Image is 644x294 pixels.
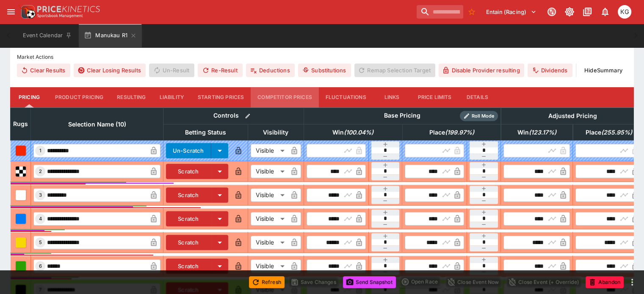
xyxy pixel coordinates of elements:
[586,276,624,288] button: Abandon
[373,87,411,107] button: Links
[198,63,242,77] button: Re-Result
[562,4,577,19] button: Toggle light/dark mode
[323,127,383,137] span: excl. Emergencies (100.04%)
[3,4,19,19] button: open drawer
[38,148,43,154] span: 1
[74,63,146,77] button: Clear Losing Results
[163,107,304,124] th: Controls
[242,110,253,121] button: Bulk edit
[11,107,31,140] th: Rugs
[445,127,474,137] em: ( 199.97 %)
[597,4,613,19] button: Notifications
[251,259,287,273] div: Visible
[615,3,634,21] button: Kevin Gutschlag
[166,143,211,158] button: Un-Scratch
[343,276,396,288] button: Send Snapshot
[19,3,36,20] img: PriceKinetics Logo
[528,63,572,77] button: Dividends
[149,63,194,77] span: Un-Result
[439,63,525,77] button: Disable Provider resulting
[627,277,637,287] button: more
[10,87,48,107] button: Pricing
[191,87,251,107] button: Starting Prices
[18,24,77,47] button: Event Calendar
[580,4,595,19] button: Documentation
[37,14,83,18] img: Sportsbook Management
[251,165,287,178] div: Visible
[508,127,566,137] span: excl. Emergencies (123.17%)
[166,258,211,274] button: Scratch
[37,192,44,198] span: 3
[458,87,496,107] button: Details
[580,63,627,77] button: HideSummary
[166,235,211,250] button: Scratch
[319,87,373,107] button: Fluctuations
[37,6,100,12] img: PriceKinetics
[420,127,483,137] span: excl. Emergencies (199.97%)
[37,216,44,222] span: 4
[249,276,285,288] button: Refresh
[298,63,351,77] button: Substitutions
[417,5,463,19] input: search
[246,63,295,77] button: Deductions
[618,5,631,19] div: Kevin Gutschlag
[586,277,624,286] span: Mark an event as closed and abandoned.
[48,87,110,107] button: Product Pricing
[166,211,211,226] button: Scratch
[110,87,152,107] button: Resulting
[344,127,373,137] em: ( 100.04 %)
[481,5,542,19] button: Select Tenant
[254,127,298,137] span: Visibility
[79,24,142,47] button: Manukau R1
[37,263,44,269] span: 6
[465,5,478,19] button: No Bookmarks
[176,127,235,137] span: Betting Status
[460,111,498,121] div: Show/hide Price Roll mode configuration.
[399,276,441,288] div: split button
[468,113,498,120] span: Roll Mode
[251,236,287,249] div: Visible
[153,87,191,107] button: Liability
[601,127,632,137] em: ( 255.95 %)
[37,168,44,174] span: 2
[166,164,211,179] button: Scratch
[166,187,211,203] button: Scratch
[251,212,287,225] div: Visible
[17,51,627,63] label: Market Actions
[251,188,287,202] div: Visible
[59,119,135,129] span: Selection Name (10)
[576,127,641,137] span: excl. Emergencies (255.95%)
[251,144,287,157] div: Visible
[37,239,44,245] span: 5
[251,87,319,107] button: Competitor Prices
[411,87,459,107] button: Price Limits
[17,63,70,77] button: Clear Results
[529,127,556,137] em: ( 123.17 %)
[381,110,424,121] div: Base Pricing
[544,4,559,19] button: Connected to PK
